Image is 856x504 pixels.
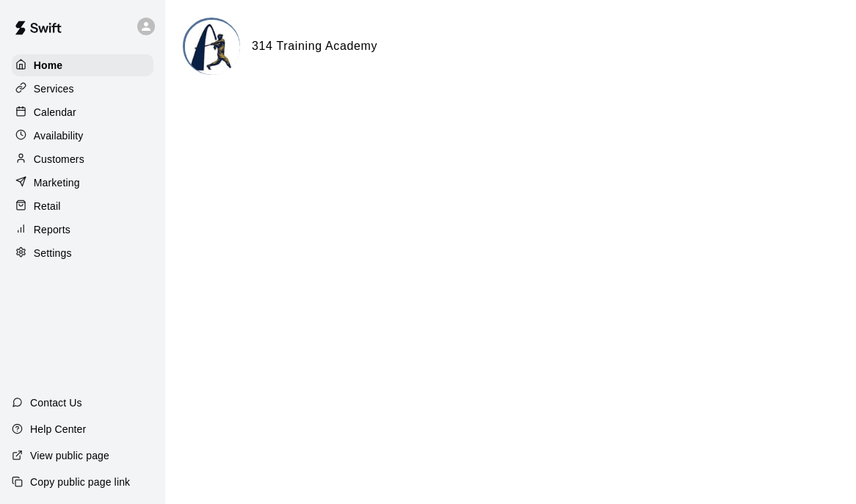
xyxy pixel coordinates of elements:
[30,448,109,463] p: View public page
[34,58,63,73] p: Home
[30,395,82,410] p: Contact Us
[185,20,240,75] img: 314 Training Academy logo
[34,105,76,120] p: Calendar
[34,175,80,190] p: Marketing
[34,81,74,96] p: Services
[34,128,84,143] p: Availability
[12,148,153,170] a: Customers
[12,101,153,123] a: Calendar
[12,195,153,217] a: Retail
[12,242,153,264] a: Settings
[12,219,153,241] a: Reports
[12,172,153,194] a: Marketing
[34,222,70,237] p: Reports
[34,246,72,260] p: Settings
[252,37,377,56] h6: 314 Training Academy
[34,199,61,213] p: Retail
[30,475,130,489] p: Copy public page link
[30,422,86,437] p: Help Center
[12,54,153,76] a: Home
[12,125,153,147] a: Availability
[12,78,153,100] a: Services
[34,152,84,167] p: Customers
